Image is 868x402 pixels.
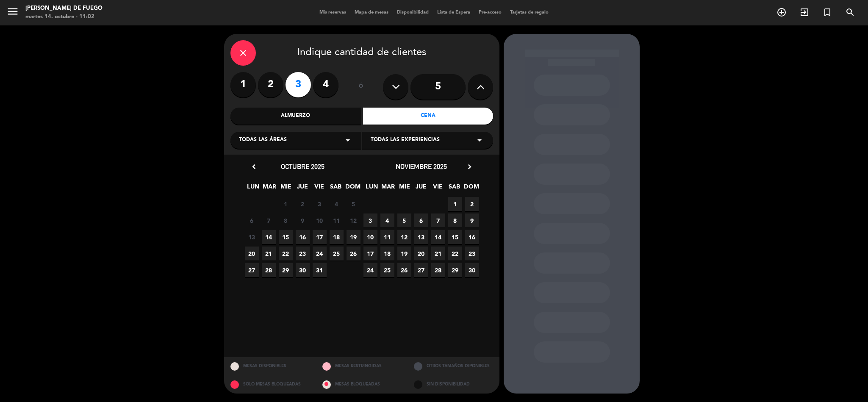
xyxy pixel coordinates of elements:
label: 3 [286,72,311,97]
span: DOM [345,182,359,196]
span: 21 [431,247,445,261]
span: 18 [330,230,344,244]
span: 10 [313,213,327,227]
span: 28 [262,263,276,277]
span: Todas las experiencias [371,136,440,144]
span: 3 [313,197,327,211]
i: menu [6,5,19,18]
i: chevron_right [465,162,474,171]
div: MESAS DISPONIBLES [224,357,316,375]
label: 2 [258,72,283,97]
span: 11 [380,230,394,244]
span: 23 [465,247,479,261]
span: 17 [313,230,327,244]
span: LUN [365,182,379,196]
span: 2 [465,197,479,211]
span: 21 [262,247,276,261]
span: Mis reservas [315,10,350,15]
span: 25 [330,247,344,261]
span: 7 [431,213,445,227]
i: arrow_drop_down [343,135,353,145]
span: JUE [296,182,310,196]
span: 26 [347,247,361,261]
span: MAR [381,182,395,196]
span: 7 [262,213,276,227]
span: 5 [347,197,361,211]
span: 23 [296,247,310,261]
span: DOM [464,182,478,196]
div: Indique cantidad de clientes [230,40,493,66]
i: search [845,7,855,17]
span: 13 [245,230,259,244]
span: octubre 2025 [281,162,324,171]
span: 1 [448,197,462,211]
span: 25 [380,263,394,277]
span: 20 [414,247,428,261]
span: 27 [414,263,428,277]
span: 8 [448,213,462,227]
div: [PERSON_NAME] de Fuego [25,4,103,13]
span: 9 [465,213,479,227]
span: LUN [246,182,260,196]
span: 30 [465,263,479,277]
span: 20 [245,247,259,261]
span: VIE [312,182,326,196]
label: 1 [230,72,256,97]
span: 16 [465,230,479,244]
span: Lista de Espera [433,10,474,15]
span: 22 [448,247,462,261]
div: martes 14. octubre - 11:02 [25,13,103,21]
span: 11 [330,213,344,227]
span: MAR [263,182,277,196]
span: 12 [397,230,411,244]
div: MESAS BLOQUEADAS [316,375,408,394]
span: Tarjetas de regalo [506,10,553,15]
i: add_circle_outline [776,7,787,17]
span: SAB [329,182,343,196]
span: 17 [363,247,377,261]
span: 15 [448,230,462,244]
span: noviembre 2025 [396,162,447,171]
span: 6 [414,213,428,227]
span: Disponibilidad [393,10,433,15]
span: 26 [397,263,411,277]
span: 1 [279,197,293,211]
span: 29 [448,263,462,277]
div: OTROS TAMAÑOS DIPONIBLES [408,357,499,375]
span: Pre-acceso [474,10,506,15]
div: Cena [363,108,494,125]
div: MESAS RESTRINGIDAS [316,357,408,375]
span: 4 [380,213,394,227]
span: 15 [279,230,293,244]
i: close [238,48,248,58]
span: 28 [431,263,445,277]
span: 6 [245,213,259,227]
i: chevron_left [250,162,258,171]
div: Almuerzo [230,108,361,125]
span: 8 [279,213,293,227]
span: 2 [296,197,310,211]
span: MIE [398,182,412,196]
i: exit_to_app [799,7,810,17]
span: 24 [313,247,327,261]
span: 30 [296,263,310,277]
label: 4 [313,72,338,97]
span: 10 [363,230,377,244]
div: SOLO MESAS BLOQUEADAS [224,375,316,394]
span: JUE [414,182,428,196]
span: 19 [347,230,361,244]
button: menu [6,5,19,21]
span: 22 [279,247,293,261]
div: SIN DISPONIBILIDAD [408,375,499,394]
span: 12 [347,213,361,227]
span: 9 [296,213,310,227]
span: 3 [363,213,377,227]
span: VIE [431,182,445,196]
span: 14 [262,230,276,244]
div: ó [347,72,374,102]
span: 4 [330,197,344,211]
span: Todas las áreas [239,136,287,144]
i: turned_in_not [822,7,832,17]
span: 5 [397,213,411,227]
span: 16 [296,230,310,244]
